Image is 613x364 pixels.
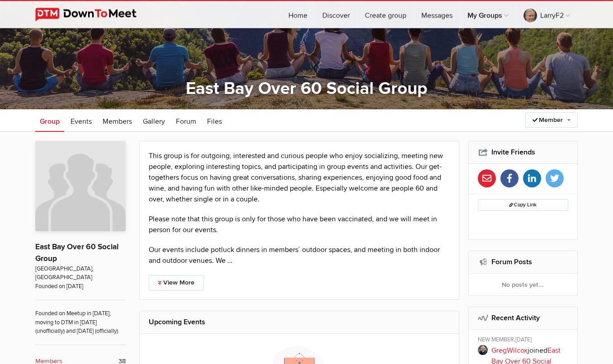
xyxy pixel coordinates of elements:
span: Forum [176,117,196,126]
span: Events [71,117,92,126]
a: Members [98,109,137,132]
a: Files [203,109,226,132]
p: This group is for outgoing, interested and curious people who enjoy socializing, meeting new peop... [149,150,450,205]
span: [GEOGRAPHIC_DATA], [GEOGRAPHIC_DATA] [35,265,126,282]
span: Founded on Meetup in [DATE]; moving to DTM in [DATE] (unofficially) and [DATE] (officially). [35,300,126,336]
p: Please note that this group is only for those who have been vaccinated, and we will meet in perso... [149,214,450,235]
h2: Upcoming Events [149,311,450,333]
span: [DATE] [515,336,532,343]
div: No posts yet... [469,274,578,295]
a: Events [66,109,96,132]
a: Home [281,1,315,28]
span: Members [103,117,132,126]
a: Gallery [138,109,170,132]
a: LarryF2 [516,1,577,28]
a: View More [149,275,204,290]
div: NEW MEMBER, [478,336,571,345]
span: Founded on [DATE] [35,282,126,291]
a: Discover [315,1,357,28]
button: Copy Link [478,199,569,211]
a: Messages [414,1,460,28]
img: DownToMeet [35,8,151,21]
img: East Bay Over 60 Social Group [35,141,126,231]
a: GregWilcox [491,346,528,355]
a: Forum Posts [491,257,532,266]
h2: Invite Friends [478,141,569,163]
span: Gallery [143,117,165,126]
span: Group [40,117,60,126]
span: Files [207,117,222,126]
h2: Recent Activity [478,307,569,329]
a: Forum [171,109,201,132]
p: Our events include potluck dinners in members´ outdoor spaces, and meeting in both indoor and out... [149,244,450,266]
a: Create group [358,1,414,28]
a: Member [525,112,578,128]
span: Copy Link [509,202,537,208]
a: Group [35,109,64,132]
a: My Groups [460,1,516,28]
